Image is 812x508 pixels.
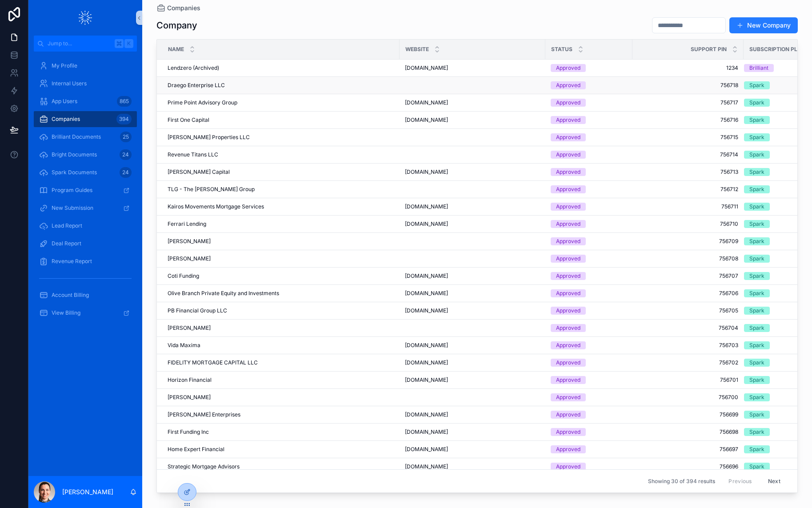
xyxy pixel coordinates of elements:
[52,151,97,158] span: Bright Documents
[168,307,394,314] a: PB Financial Group LLC
[168,220,206,228] span: Ferrari Lending
[168,255,394,262] a: [PERSON_NAME]
[638,428,738,436] a: 756698
[551,307,627,315] a: Approved
[556,445,580,453] div: Approved
[168,324,394,332] a: [PERSON_NAME]
[749,411,764,419] div: Spark
[405,64,540,72] a: [DOMAIN_NAME]
[556,289,580,297] div: Approved
[556,411,580,419] div: Approved
[556,341,580,349] div: Approved
[551,393,627,401] a: Approved
[638,186,738,193] a: 756712
[168,394,211,401] span: [PERSON_NAME]
[405,411,448,418] span: [DOMAIN_NAME]
[729,17,798,33] button: New Company
[749,359,764,367] div: Spark
[638,99,738,106] a: 756717
[749,99,764,107] div: Spark
[638,272,738,280] a: 756707
[405,463,540,470] a: [DOMAIN_NAME]
[168,186,394,193] a: TLG - The [PERSON_NAME] Group
[551,411,627,419] a: Approved
[551,237,627,245] a: Approved
[168,290,279,297] span: Olive Branch Private Equity and Investments
[79,11,92,25] img: App logo
[749,168,764,176] div: Spark
[556,116,580,124] div: Approved
[551,116,627,124] a: Approved
[156,4,200,12] a: Companies
[556,151,580,159] div: Approved
[405,99,448,106] span: [DOMAIN_NAME]
[749,203,764,211] div: Spark
[638,376,738,384] a: 756701
[638,463,738,470] span: 756696
[638,116,738,124] span: 756716
[405,203,540,210] a: [DOMAIN_NAME]
[691,46,727,53] span: Support Pin
[638,342,738,349] a: 756703
[52,169,97,176] span: Spark Documents
[551,81,627,89] a: Approved
[52,80,87,87] span: Internal Users
[168,272,199,280] span: Coti Funding
[638,151,738,158] span: 756714
[556,324,580,332] div: Approved
[749,289,764,297] div: Spark
[749,255,764,263] div: Spark
[168,151,218,158] span: Revenue Titans LLC
[638,255,738,262] a: 756708
[34,287,137,303] a: Account Billing
[638,359,738,366] a: 756702
[638,82,738,89] a: 756718
[168,324,211,332] span: [PERSON_NAME]
[405,203,448,210] span: [DOMAIN_NAME]
[551,133,627,141] a: Approved
[52,187,92,194] span: Program Guides
[52,309,80,316] span: View Billing
[556,272,580,280] div: Approved
[556,133,580,141] div: Approved
[168,238,394,245] a: [PERSON_NAME]
[638,134,738,141] a: 756715
[638,307,738,314] a: 756705
[749,81,764,89] div: Spark
[638,64,738,72] a: 1234
[168,134,250,141] span: [PERSON_NAME] Properties LLC
[34,200,137,216] a: New Submission
[28,52,142,332] div: scrollable content
[749,272,764,280] div: Spark
[638,290,738,297] a: 756706
[556,237,580,245] div: Approved
[34,76,137,92] a: Internal Users
[405,116,540,124] a: [DOMAIN_NAME]
[52,116,80,123] span: Companies
[551,428,627,436] a: Approved
[405,446,540,453] a: [DOMAIN_NAME]
[405,220,448,228] span: [DOMAIN_NAME]
[556,463,580,471] div: Approved
[551,341,627,349] a: Approved
[556,376,580,384] div: Approved
[749,185,764,193] div: Spark
[749,463,764,471] div: Spark
[638,203,738,210] span: 756711
[405,359,540,366] a: [DOMAIN_NAME]
[405,446,448,453] span: [DOMAIN_NAME]
[638,446,738,453] a: 756697
[405,376,540,384] a: [DOMAIN_NAME]
[551,463,627,471] a: Approved
[556,307,580,315] div: Approved
[156,19,197,32] h1: Company
[52,62,77,69] span: My Profile
[556,99,580,107] div: Approved
[168,186,255,193] span: TLG - The [PERSON_NAME] Group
